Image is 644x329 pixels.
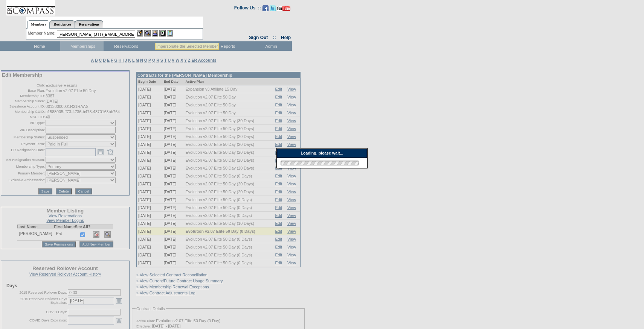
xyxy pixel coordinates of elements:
[262,5,269,11] img: Become our fan on Facebook
[50,20,75,28] a: Residences
[270,8,276,12] a: Follow us on Twitter
[144,30,151,36] img: View
[159,30,166,36] img: Reservations
[277,149,367,158] div: Loading, please wait...
[270,5,276,11] img: Follow us on Twitter
[249,35,268,40] a: Sign Out
[167,30,173,36] img: b_calculator.gif
[277,8,290,12] a: Subscribe to our YouTube Channel
[28,30,57,36] div: Member Name:
[152,30,158,36] img: Impersonate
[277,6,290,11] img: Subscribe to our YouTube Channel
[27,20,50,29] a: Members
[281,35,291,40] a: Help
[75,20,103,28] a: Reservations
[234,5,261,14] td: Follow Us ::
[137,30,143,36] img: b_edit.gif
[262,8,269,12] a: Become our fan on Facebook
[278,159,361,167] img: loading.gif
[273,35,276,40] span: ::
